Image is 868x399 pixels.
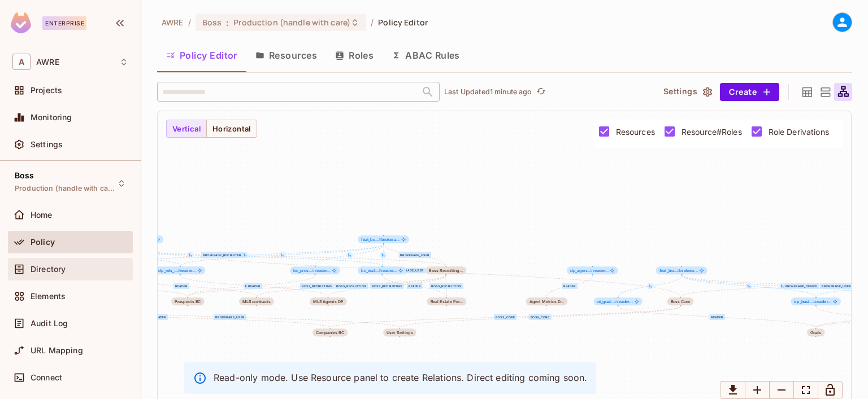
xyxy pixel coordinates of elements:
span: Audit Log [31,319,68,328]
span: dp_agen... [570,268,593,273]
g: Edge from feat_boss_core to ot_user_settings [400,306,680,328]
div: reader [153,314,168,320]
span: key: feat_boss_recruiting name: Boss Recruiting [426,266,466,274]
span: Home [31,211,53,220]
span: # [379,268,381,273]
span: # [614,299,617,304]
button: Zoom Out [769,381,794,399]
div: Boss Core [671,299,691,304]
span: Boss [202,17,222,28]
span: Click to refresh data [532,85,548,99]
button: Vertical [166,120,207,138]
div: Real Estate Per... [431,299,463,304]
span: brokera... [361,237,400,242]
g: Edge from feat_boss_recruiting to bc_real_estate_persons [446,275,446,297]
div: Boss Recruiting... [429,268,463,273]
span: dp_agent_metrics#reader [567,266,618,274]
button: Lock Graph [818,381,843,399]
span: bc_real... [361,268,381,273]
span: bc_prospects [171,297,204,305]
div: reader [246,283,262,289]
span: : [225,18,229,27]
button: Settings [659,83,715,101]
div: reader [173,283,189,289]
div: Goals [810,330,821,335]
span: ot_goals [807,328,824,336]
span: key: bc_real_estate_persons name: Real Estate Persons BC [427,297,466,305]
span: # [677,268,680,273]
g: Edge from feat_boss_recruiting to dp_mls_agents [328,275,446,297]
div: dp_business_metrics#reader [791,297,841,305]
button: Download graph as image [721,381,745,399]
span: bc_pros... [293,268,315,273]
span: bc_prospects#reader [290,266,340,274]
span: Directory [31,265,66,274]
span: feat_bo... [659,268,680,273]
span: dp_mls_agents [310,297,346,305]
div: reader [709,314,725,320]
span: ot_goals#reader [594,297,643,305]
span: Elements [31,292,66,301]
span: Policy [31,238,55,247]
div: brokerage_user [398,252,431,258]
button: Create [720,83,779,101]
span: Resource#Roles [682,126,742,137]
div: boss_recruiting [370,283,403,289]
span: Role Derivations [769,126,829,137]
p: Last Updated 1 minute ago [444,87,532,97]
img: SReyMgAAAABJRU5ErkJggg== [11,12,31,33]
span: # [813,299,816,304]
span: Resources [616,126,655,137]
span: the active workspace [162,17,184,28]
span: Monitoring [31,113,72,122]
span: ot_mls_contracts [239,297,274,305]
span: ot_user_settings [383,328,416,336]
span: reader... [794,299,831,304]
button: Resources [246,41,326,69]
div: brokerage_user [214,314,246,320]
span: key: dp_agent_metrics name: Agent Metrics DP [526,297,567,305]
div: MLS Agents DP [313,299,343,304]
span: refresh [536,86,546,98]
span: feat_boss_core [667,297,694,305]
div: brokerage_user [820,283,853,289]
div: Enterprise [42,16,86,30]
span: # [590,268,593,273]
div: bc_companies [313,328,348,336]
span: reader... [293,268,331,273]
div: boss_recruiting [429,283,463,289]
span: Production (handle with care) [15,184,116,193]
span: reader... [361,268,397,273]
span: A [12,54,31,70]
div: bc_real_estate_persons#reader [358,266,406,274]
div: Prospects BC [175,299,201,304]
p: Read-only mode. Use Resource panel to create Relations. Direct editing coming soon. [214,371,587,384]
span: # [177,268,180,273]
span: feat_boss_core#brokerage_user [112,235,163,243]
span: dp_mls_agents#reader [155,266,205,274]
span: feat_boss_recruiting#brokerage_user [358,235,409,243]
span: reader... [570,268,609,273]
button: Horizontal [206,120,257,138]
span: dp_busi... [794,299,815,304]
div: Agent Metrics D... [530,299,564,304]
span: Projects [31,86,62,95]
g: Edge from bc_real_estate_persons#reader to bc_real_estate_persons [383,275,446,297]
div: User Settings [387,330,413,335]
span: reader... [597,299,633,304]
span: feat_boss_business_intelligence#brokerage_user [656,266,708,274]
div: Small button group [721,381,843,399]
